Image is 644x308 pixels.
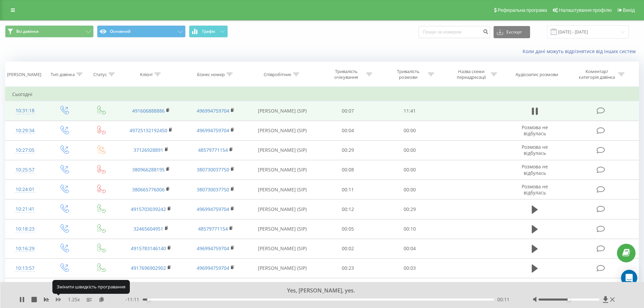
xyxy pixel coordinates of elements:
div: 10:16:29 [12,242,38,255]
td: 00:29 [379,199,441,219]
div: Accessibility label [568,298,570,301]
div: Статус [93,72,107,77]
span: - 11:11 [125,296,143,303]
div: 10:27:05 [12,144,38,157]
td: 00:00 [379,278,441,298]
a: 496994759704 [197,265,229,271]
div: Бізнес номер [197,72,225,77]
span: Розмова не відбулась [522,183,548,196]
td: 00:10 [379,219,441,239]
button: Основний [97,25,186,38]
td: [PERSON_NAME] (SIP) [248,160,317,180]
button: Експорт [494,26,530,38]
a: 4915783146140 [131,245,166,252]
div: 10:24:01 [12,183,38,196]
td: 00:12 [317,199,379,219]
div: Тривалість очікування [328,69,364,80]
a: 380966288195 [132,166,165,173]
td: [PERSON_NAME] (SIP) [248,219,317,239]
td: [PERSON_NAME] (SIP) [248,101,317,121]
a: 48579771154 [198,147,228,153]
div: 09:49:49 [12,281,38,294]
div: 10:25:57 [12,163,38,176]
a: 49725132192450 [129,127,167,134]
span: 00:11 [497,296,509,303]
td: 00:29 [317,140,379,160]
div: Назва схеми переадресації [453,69,489,80]
div: Yes, [PERSON_NAME], yes. [79,287,557,294]
td: [PERSON_NAME] (SIP) [248,121,317,140]
button: Графік [189,25,228,38]
td: 11:41 [379,101,441,121]
div: Open Intercom Messenger [621,270,637,286]
a: 48579771154 [198,226,228,232]
span: Розмова не відбулась [522,124,548,137]
td: 00:03 [379,258,441,278]
div: Коментар/категорія дзвінка [577,69,617,80]
a: 496994759704 [197,127,229,134]
td: 00:04 [379,239,441,258]
span: Розмова не відбулась [522,163,548,176]
td: Сьогодні [5,88,639,101]
span: Розмова не відбулась [522,281,548,294]
a: 380730037750 [197,186,229,193]
td: 00:00 [379,140,441,160]
a: 37126928891 [134,147,163,153]
a: 380665776006 [132,186,165,193]
td: 00:00 [379,160,441,180]
div: Тривалість розмови [390,69,426,80]
a: Коли дані можуть відрізнятися вiд інших систем [523,48,639,54]
div: Співробітник [264,72,291,77]
td: [PERSON_NAME] (SIP) [248,239,317,258]
td: [PERSON_NAME] (SIP) [248,199,317,219]
td: 00:00 [379,180,441,199]
a: 380730037750 [197,166,229,173]
span: Реферальна програма [498,7,547,13]
a: 4917696902902 [131,265,166,271]
td: 00:09 [317,278,379,298]
td: [PERSON_NAME] (SIP) [248,278,317,298]
button: Всі дзвінки [5,25,94,38]
td: 00:00 [379,121,441,140]
td: [PERSON_NAME] (SIP) [248,180,317,199]
input: Пошук за номером [419,26,490,38]
td: 00:07 [317,101,379,121]
a: 496994759704 [197,206,229,212]
td: 00:02 [317,239,379,258]
span: Графік [202,29,215,34]
span: 1.25 x [68,296,80,303]
div: Тип дзвінка [51,72,75,77]
div: Змінити швидкість програвання [52,280,130,293]
td: 00:05 [317,219,379,239]
div: Аудіозапис розмови [516,72,558,77]
div: 10:31:18 [12,104,38,117]
span: Всі дзвінки [16,29,39,34]
a: 4915703039242 [131,206,166,212]
div: [PERSON_NAME] [7,72,41,77]
a: 32465604951 [134,226,163,232]
span: Розмова не відбулась [522,144,548,156]
a: 496994759704 [197,108,229,114]
div: 10:29:34 [12,124,38,137]
td: 00:08 [317,160,379,180]
a: 496994759704 [197,245,229,252]
div: Accessibility label [147,298,150,301]
td: [PERSON_NAME] (SIP) [248,140,317,160]
div: 10:13:57 [12,262,38,275]
td: 00:11 [317,180,379,199]
span: Налаштування профілю [559,7,612,13]
span: Вихід [623,7,635,13]
div: Клієнт [140,72,153,77]
a: 491606888886 [132,108,165,114]
div: 10:21:41 [12,203,38,216]
div: 10:18:23 [12,222,38,236]
td: [PERSON_NAME] (SIP) [248,258,317,278]
td: 00:23 [317,258,379,278]
td: 00:04 [317,121,379,140]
